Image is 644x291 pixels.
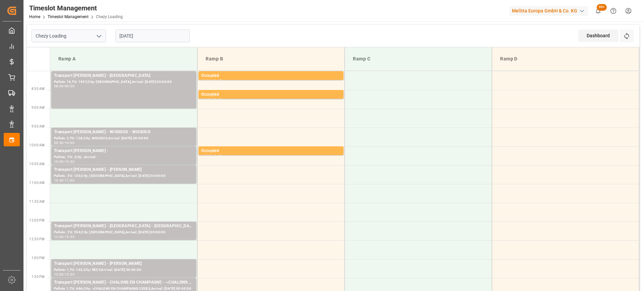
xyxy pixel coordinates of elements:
div: Dashboard [578,30,619,42]
div: 08:15 [212,79,222,82]
div: Pallets: ,TU: 534,City: [GEOGRAPHIC_DATA],Arrival: [DATE] 00:00:00 [54,230,194,235]
div: 12:30 [65,235,74,238]
div: 12:00 [54,235,64,238]
button: open menu [94,31,104,41]
div: Occupied [201,72,341,79]
span: 12:30 PM [29,237,45,241]
div: 13:30 [65,273,74,276]
div: 10:00 [54,160,64,163]
div: - [64,179,65,182]
button: Melitta Europa GmbH & Co. KG [509,4,591,17]
span: 9:30 AM [32,125,45,128]
div: Transport [PERSON_NAME] - [GEOGRAPHIC_DATA] - [GEOGRAPHIC_DATA] [54,223,194,230]
div: Ramp B [203,53,339,65]
span: 1:30 PM [32,275,45,279]
div: Transport [PERSON_NAME] - [PERSON_NAME] [54,166,194,173]
div: Pallets: 1,TU: 192,City: RECY,Arrival: [DATE] 00:00:00 [54,267,194,273]
div: - [211,98,212,101]
div: 10:00 [201,154,211,157]
div: Ramp C [350,53,486,65]
div: Melitta Europa GmbH & Co. KG [509,6,588,16]
div: Pallets: 16,TU: 1547,City: [GEOGRAPHIC_DATA],Arrival: [DATE] 00:00:00 [54,79,194,85]
div: 08:00 [201,79,211,82]
div: 10:30 [54,179,64,182]
div: Ramp A [56,53,192,65]
button: show 101 new notifications [591,3,606,18]
span: 1:00 PM [32,256,45,260]
span: 9:00 AM [32,106,45,109]
span: 10:00 AM [29,143,45,147]
div: 09:30 [54,141,64,144]
div: - [211,154,212,157]
div: 13:00 [54,273,64,276]
div: Transport [PERSON_NAME] - [54,148,194,154]
div: 08:00 [54,85,64,88]
span: 99+ [597,4,607,11]
div: Transport [PERSON_NAME] - CHALONS EN CHAMPAGNE - ~CHALONS EN CHAMPAGNE CEDEX [54,279,194,286]
input: Type to search/select [32,30,106,42]
div: Transport [PERSON_NAME] - WISSOUS - WISSOUS [54,129,194,136]
div: - [64,235,65,238]
div: 10:30 [65,160,74,163]
div: 08:45 [212,98,222,101]
div: Pallets: 2,TU: 128,City: WISSOUS,Arrival: [DATE] 00:00:00 [54,136,194,141]
div: - [64,160,65,163]
div: - [64,273,65,276]
a: Home [29,14,40,19]
span: 8:30 AM [32,87,45,91]
div: Transport [PERSON_NAME] - [GEOGRAPHIC_DATA] [54,72,194,79]
a: Timeslot Management [48,14,89,19]
span: 11:00 AM [29,181,45,185]
div: Timeslot Management [29,3,123,13]
div: 10:15 [212,154,222,157]
span: 10:30 AM [29,162,45,166]
div: Occupied [201,148,341,154]
input: DD-MM-YYYY [115,30,190,42]
div: Transport [PERSON_NAME] - [PERSON_NAME] [54,260,194,267]
div: Occupied [201,91,341,98]
div: 10:00 [65,141,74,144]
div: - [64,85,65,88]
div: Pallets: ,TU: 130,City: [GEOGRAPHIC_DATA],Arrival: [DATE] 00:00:00 [54,173,194,179]
div: - [211,79,212,82]
div: Ramp D [497,53,634,65]
div: 11:00 [65,179,74,182]
span: 12:00 PM [29,219,45,222]
div: 08:30 [201,98,211,101]
span: 11:30 AM [29,200,45,203]
button: Help Center [606,3,621,18]
div: - [64,141,65,144]
div: Pallets: ,TU: ,City: ,Arrival: [54,154,194,160]
div: 09:00 [65,85,74,88]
